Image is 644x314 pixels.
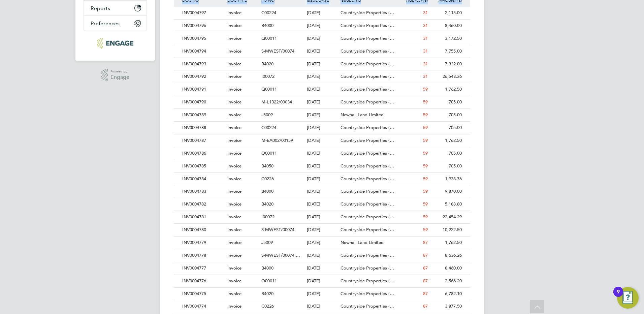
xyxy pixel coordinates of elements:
[429,7,463,19] div: 2,115.00
[305,211,339,223] div: [DATE]
[91,20,120,27] span: Preferences
[423,227,428,232] span: 59
[227,291,241,296] span: Invoice
[341,252,394,258] span: Countryside Properties (…
[227,176,241,182] span: Invoice
[181,262,226,275] div: INV0004777
[181,32,226,45] div: INV0004795
[305,109,339,121] div: [DATE]
[305,249,339,262] div: [DATE]
[261,35,277,41] span: Q00011
[110,69,129,74] span: Powered by
[227,10,241,15] span: Invoice
[181,134,226,147] div: INV0004787
[227,227,241,232] span: Invoice
[97,38,133,49] img: acr-ltd-logo-retina.png
[423,10,428,15] span: 31
[429,288,463,300] div: 6,782.10
[341,176,394,182] span: Countryside Properties (…
[305,20,339,32] div: [DATE]
[261,188,273,194] span: B4000
[423,240,428,245] span: 87
[227,23,241,28] span: Invoice
[423,201,428,207] span: 59
[227,303,241,309] span: Invoice
[429,262,463,275] div: 8,460.00
[261,163,273,169] span: B4050
[227,48,241,54] span: Invoice
[305,185,339,198] div: [DATE]
[261,265,273,271] span: B4000
[227,137,241,143] span: Invoice
[429,96,463,108] div: 705.00
[261,150,277,156] span: O00011
[181,249,226,262] div: INV0004778
[305,70,339,83] div: [DATE]
[429,300,463,313] div: 3,877.50
[261,227,294,232] span: S-MWEST/00074
[341,23,394,28] span: Countryside Properties (…
[423,35,428,41] span: 31
[429,83,463,96] div: 1,762.50
[305,237,339,249] div: [DATE]
[341,240,384,245] span: Newhall Land Limited
[617,292,620,301] div: 9
[227,35,241,41] span: Invoice
[423,112,428,118] span: 59
[341,112,384,118] span: Newhall Land Limited
[429,275,463,287] div: 2,566.20
[341,35,394,41] span: Countryside Properties (…
[227,73,241,79] span: Invoice
[423,291,428,296] span: 87
[227,278,241,284] span: Invoice
[305,96,339,108] div: [DATE]
[261,23,273,28] span: B4000
[261,176,274,182] span: C0226
[341,163,394,169] span: Countryside Properties (…
[261,61,273,67] span: B4020
[429,224,463,236] div: 10,222.50
[261,125,276,130] span: C00224
[617,287,639,309] button: Open Resource Center, 9 new notifications
[181,70,226,83] div: INV0004792
[429,134,463,147] div: 1,762.50
[423,163,428,169] span: 59
[423,303,428,309] span: 87
[227,265,241,271] span: Invoice
[423,61,428,67] span: 31
[181,7,226,19] div: INV0004797
[341,201,394,207] span: Countryside Properties (…
[181,147,226,160] div: INV0004786
[305,32,339,45] div: [DATE]
[341,137,394,143] span: Countryside Properties (…
[227,61,241,67] span: Invoice
[261,214,275,220] span: I00072
[305,45,339,58] div: [DATE]
[181,83,226,96] div: INV0004791
[423,23,428,28] span: 31
[341,150,394,156] span: Countryside Properties (…
[305,83,339,96] div: [DATE]
[429,20,463,32] div: 8,460.00
[305,198,339,211] div: [DATE]
[261,99,292,105] span: M-L1322/00034
[261,252,300,258] span: S-MWEST/00074,…
[429,185,463,198] div: 9,870.00
[261,303,274,309] span: C0226
[181,198,226,211] div: INV0004782
[305,122,339,134] div: [DATE]
[227,150,241,156] span: Invoice
[341,278,394,284] span: Countryside Properties (…
[341,125,394,130] span: Countryside Properties (…
[181,185,226,198] div: INV0004783
[305,58,339,70] div: [DATE]
[181,275,226,287] div: INV0004776
[181,45,226,58] div: INV0004794
[227,201,241,207] span: Invoice
[423,86,428,92] span: 59
[429,45,463,58] div: 7,755.00
[261,201,273,207] span: B4020
[181,20,226,32] div: INV0004796
[261,278,277,284] span: O00011
[227,252,241,258] span: Invoice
